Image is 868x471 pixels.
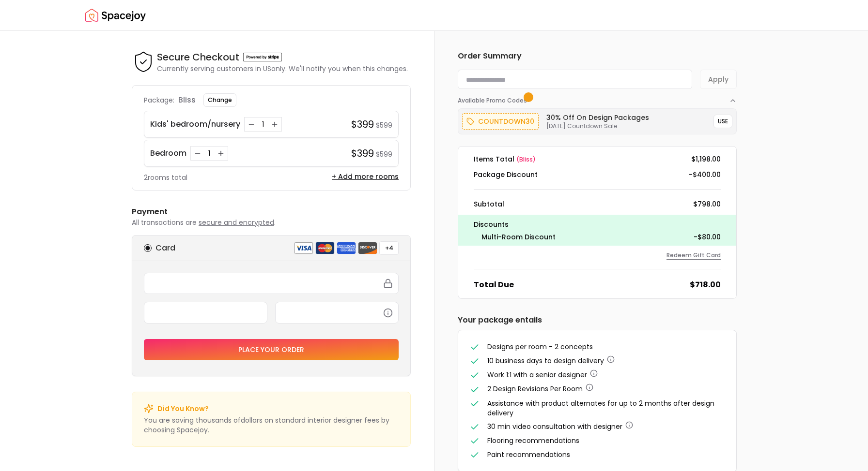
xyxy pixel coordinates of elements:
[376,149,392,159] small: $599
[144,173,187,182] p: 2 rooms total
[337,242,356,254] img: american express
[458,314,737,326] h6: Your package entails
[376,120,392,130] small: $599
[294,242,313,254] img: visa
[546,113,649,122] h6: 30% Off on Design Packages
[203,93,236,107] button: Change
[144,95,174,105] p: Package:
[458,50,737,62] h6: Order Summary
[216,148,226,158] button: Increase quantity for Bedroom
[258,119,268,129] div: 1
[487,422,622,431] span: 30 min video consultation with designer
[713,115,732,128] button: USE
[270,119,279,129] button: Increase quantity for Kids' bedroom/nursery
[379,241,399,255] button: +4
[474,279,514,291] dt: Total Due
[487,450,570,459] span: Paint recommendations
[157,50,239,64] h4: Secure Checkout
[458,97,530,104] span: Available Promo Codes
[691,154,721,164] dd: $1,198.00
[351,118,374,131] h4: $399
[132,206,411,218] h6: Payment
[690,279,721,291] dd: $718.00
[315,242,335,254] img: mastercard
[247,119,256,129] button: Decrease quantity for Kids' bedroom/nursery
[150,147,186,159] p: Bedroom
[150,279,392,288] iframe: Secure card number input frame
[516,155,536,163] span: ( bliss )
[150,118,240,130] p: Kids' bedroom/nursery
[332,172,399,181] button: + Add more rooms
[487,342,593,352] span: Designs per room - 2 concepts
[204,148,214,158] div: 1
[193,148,202,158] button: Decrease quantity for Bedroom
[474,199,504,209] dt: Subtotal
[487,436,579,445] span: Flooring recommendations
[132,218,411,227] p: All transactions are .
[243,53,282,61] img: Powered by stripe
[150,308,261,317] iframe: Secure expiration date input frame
[694,232,721,242] dd: -$80.00
[693,199,721,209] dd: $798.00
[85,6,146,25] a: Spacejoy
[85,6,146,25] img: Spacejoy Logo
[458,89,737,104] button: Available Promo Codes
[487,356,604,366] span: 10 business days to design delivery
[546,122,649,130] p: [DATE] Countdown Sale
[157,404,209,413] p: Did You Know?
[474,219,721,230] p: Discounts
[199,218,274,227] span: secure and encrypted
[281,308,392,317] iframe: Secure CVC input frame
[487,398,714,418] span: Assistance with product alternates for up to 2 months after design delivery
[487,370,587,380] span: Work 1:1 with a senior designer
[478,116,534,127] p: countdown30
[144,339,399,360] button: Place your order
[351,147,374,160] h4: $399
[358,242,377,254] img: discover
[144,415,399,435] p: You are saving thousands of dollar s on standard interior designer fees by choosing Spacejoy.
[474,170,538,179] dt: Package Discount
[487,384,583,394] span: 2 Design Revisions Per Room
[666,251,721,259] button: Redeem Gift Card
[458,104,737,134] div: Available Promo Codes
[474,154,536,164] dt: Items Total
[178,94,196,106] p: bliss
[689,170,721,179] dd: -$400.00
[155,242,175,254] h6: Card
[481,232,556,242] dt: Multi-Room Discount
[157,64,408,74] p: Currently serving customers in US only. We'll notify you when this changes.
